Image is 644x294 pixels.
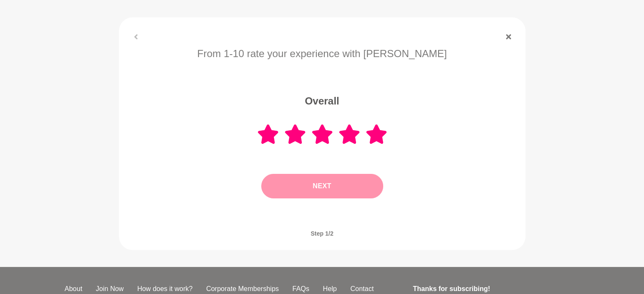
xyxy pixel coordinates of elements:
a: About [58,284,89,294]
h5: Overall [131,95,514,107]
button: Next [261,174,383,198]
a: Corporate Memberships [199,284,286,294]
a: Contact [343,284,380,294]
a: FAQs [285,284,316,294]
span: Step 1/2 [301,220,344,247]
a: Join Now [89,284,130,294]
h4: Thanks for subscribing! [413,284,574,294]
p: From 1-10 rate your experience with [PERSON_NAME] [131,46,514,61]
a: How does it work? [130,284,199,294]
a: Help [316,284,343,294]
